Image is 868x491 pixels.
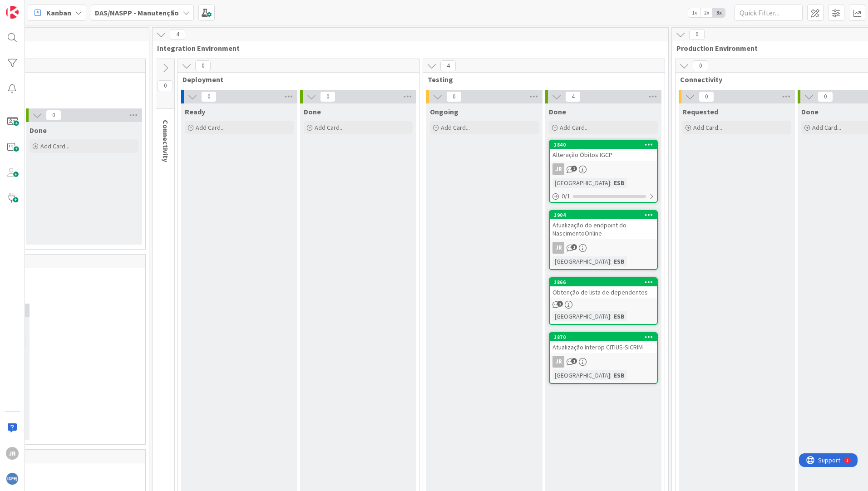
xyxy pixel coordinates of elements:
[554,334,657,340] div: 1870
[550,341,657,353] div: Atualização Interop CITIUS-SICRIM
[552,242,564,254] div: JR
[550,278,657,286] div: 1866
[554,279,657,285] div: 1866
[196,123,225,132] span: Add Card...
[47,4,49,11] div: 1
[320,91,335,102] span: 0
[19,1,41,12] span: Support
[550,286,657,298] div: Obtenção de lista de dependentes
[46,110,61,121] span: 0
[552,163,564,175] div: JR
[6,6,19,19] img: Visit kanbanzone.com
[552,370,610,380] div: [GEOGRAPHIC_DATA]
[6,472,19,485] img: avatar
[713,8,725,17] span: 3x
[170,29,185,40] span: 4
[552,178,610,188] div: [GEOGRAPHIC_DATA]
[549,277,658,325] a: 1866Obtenção de lista de dependentes[GEOGRAPHIC_DATA]:ESB
[610,256,612,266] span: :
[446,91,462,102] span: 0
[565,91,581,102] span: 4
[549,210,658,270] a: 1904Atualização do endpoint do NascimentoOnlineJR[GEOGRAPHIC_DATA]:ESB
[315,123,344,132] span: Add Card...
[185,107,205,116] span: Ready
[550,356,657,368] div: JR
[550,242,657,254] div: JR
[550,141,657,149] div: 1840
[158,80,173,91] span: 0
[549,107,566,116] span: Done
[688,8,700,17] span: 1x
[182,75,408,84] span: Deployment
[550,141,657,161] div: 1840Alteração Óbitos IGCP
[195,60,211,71] span: 0
[610,311,612,321] span: :
[801,107,819,116] span: Done
[441,123,470,132] span: Add Card...
[693,60,708,71] span: 0
[552,256,610,266] div: [GEOGRAPHIC_DATA]
[550,211,657,239] div: 1904Atualização do endpoint do NascimentoOnline
[550,149,657,161] div: Alteração Óbitos IGCP
[549,332,658,384] a: 1870Atualização Interop CITIUS-SICRIMJR[GEOGRAPHIC_DATA]:ESB
[682,107,718,116] span: Requested
[161,120,170,162] span: Connectivity
[430,107,459,116] span: Ongoing
[812,123,841,132] span: Add Card...
[6,447,19,460] div: JR
[612,178,627,188] div: ESB
[552,356,564,368] div: JR
[689,29,705,40] span: 0
[46,7,71,18] span: Kanban
[550,163,657,175] div: JR
[735,5,803,21] input: Quick Filter...
[550,191,657,202] div: 0/1
[554,142,657,148] div: 1840
[550,211,657,219] div: 1904
[612,256,627,266] div: ESB
[550,219,657,239] div: Atualização do endpoint do NascimentoOnline
[95,8,179,17] b: DAS/NASPP - Manutenção
[30,126,47,135] span: Done
[552,311,610,321] div: [GEOGRAPHIC_DATA]
[557,301,563,307] span: 2
[304,107,321,116] span: Done
[571,358,577,364] span: 1
[440,60,456,71] span: 4
[818,91,833,102] span: 0
[612,370,627,380] div: ESB
[693,123,722,132] span: Add Card...
[699,91,714,102] span: 0
[549,140,658,203] a: 1840Alteração Óbitos IGCPJR[GEOGRAPHIC_DATA]:ESB0/1
[428,75,653,84] span: Testing
[201,91,217,102] span: 0
[560,123,589,132] span: Add Card...
[700,8,713,17] span: 2x
[610,178,612,188] span: :
[40,142,69,150] span: Add Card...
[554,212,657,218] div: 1904
[571,166,577,172] span: 2
[610,370,612,380] span: :
[550,278,657,298] div: 1866Obtenção de lista de dependentes
[612,311,627,321] div: ESB
[550,333,657,341] div: 1870
[157,44,657,53] span: Integration Environment
[550,333,657,353] div: 1870Atualização Interop CITIUS-SICRIM
[562,191,570,201] span: 0 / 1
[571,244,577,250] span: 1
